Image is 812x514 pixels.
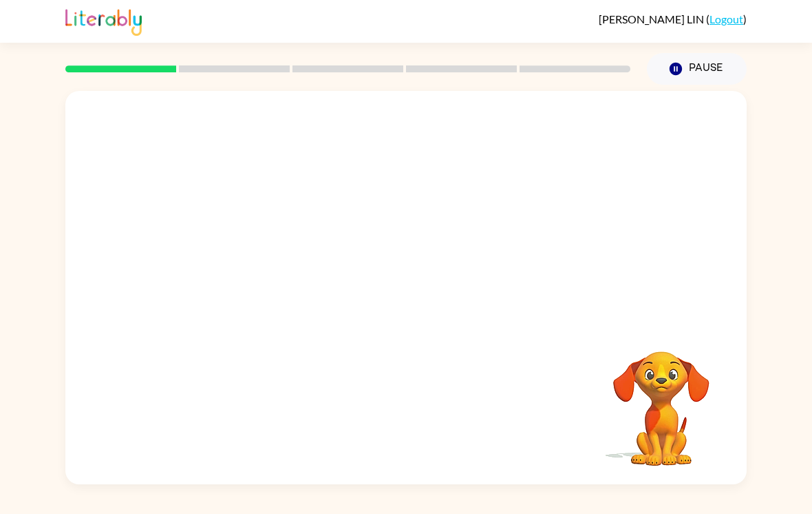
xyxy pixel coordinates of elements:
span: [PERSON_NAME] LIN [599,12,706,25]
div: ( ) [599,12,747,25]
a: Logout [709,12,743,25]
button: Pause [647,53,747,85]
img: Literably [65,6,142,36]
video: Your browser must support playing .mp4 files to use Literably. Please try using another browser. [592,330,730,468]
